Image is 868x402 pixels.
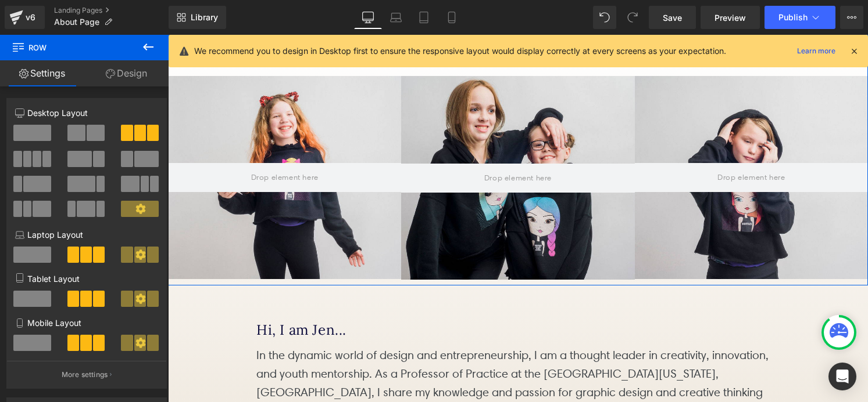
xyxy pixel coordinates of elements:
div: Open Intercom Messenger [828,363,856,390]
span: About Page [54,17,99,27]
a: Landing Pages [54,6,169,15]
span: Library [191,12,218,23]
a: Tablet [410,6,438,29]
p: We recommend you to design in Desktop first to ensure the responsive layout would display correct... [194,45,726,57]
p: Mobile Layout [15,317,158,329]
span: Publish [778,13,808,22]
p: Tablet Layout [15,273,158,285]
p: Desktop Layout [15,107,158,119]
button: Undo [593,6,616,29]
a: Mobile [438,6,466,29]
button: Publish [765,6,835,29]
font: Hi, I am Jen... [88,286,178,304]
a: Preview [701,6,760,29]
button: More [840,6,863,29]
button: Redo [621,6,644,29]
a: New Library [169,6,226,29]
div: v6 [23,10,38,25]
a: Desktop [354,6,382,29]
a: v6 [5,6,45,29]
p: Laptop Layout [15,229,158,241]
p: More settings [62,370,108,380]
a: Learn more [792,44,840,58]
span: Row [12,35,128,60]
a: Design [84,60,169,86]
a: Laptop [382,6,410,29]
span: Save [663,12,682,24]
button: More settings [7,361,166,388]
span: Preview [715,12,746,24]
